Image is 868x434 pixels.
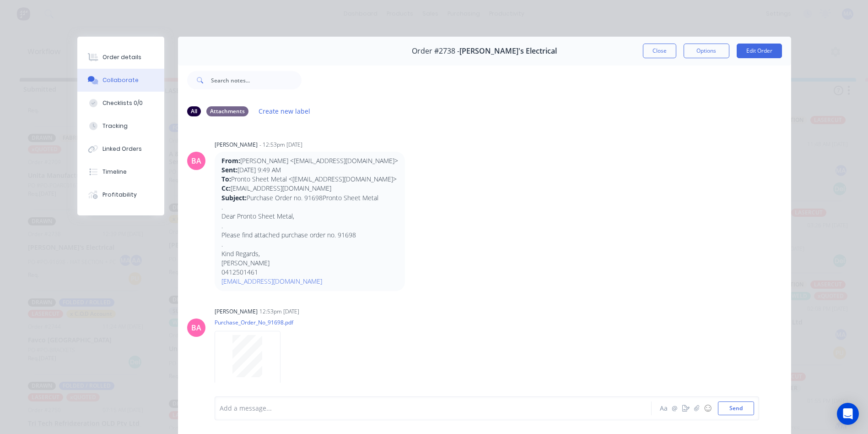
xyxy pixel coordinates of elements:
button: Send [718,401,754,415]
p: . [221,240,398,249]
div: Open Intercom Messenger [837,403,859,425]
div: Timeline [102,168,127,176]
strong: From: [221,156,240,165]
div: BA [191,155,201,166]
button: Close [643,44,676,58]
p: [PERSON_NAME] <[EMAIL_ADDRESS][DOMAIN_NAME]> [DATE] 9:49 AM Pronto Sheet Metal <[EMAIL_ADDRESS][D... [221,156,398,203]
div: Tracking [102,122,128,130]
div: Linked Orders [102,145,142,153]
button: Options [684,44,729,58]
div: BA [191,322,201,333]
p: Kind Regards, [221,249,398,258]
span: Order #2738 - [412,47,459,55]
div: All [187,106,201,116]
button: ☺ [702,403,713,414]
button: Profitability [77,183,164,206]
button: Create new label [254,105,315,117]
strong: Subject: [221,193,247,202]
p: Purchase_Order_No_91698.pdf [215,319,293,326]
div: - 12:53pm [DATE] [259,141,302,149]
div: Profitability [102,191,137,199]
span: [PERSON_NAME]'s Electrical [459,47,557,55]
strong: To: [221,175,231,183]
p: . [221,203,398,212]
button: @ [669,403,680,414]
div: Checklists 0/0 [102,99,143,107]
div: [PERSON_NAME] [215,141,258,149]
button: Tracking [77,115,164,137]
button: Timeline [77,160,164,183]
p: Dear Pronto Sheet Metal, . Please find attached purchase order no. 91698 [221,212,398,240]
button: Checklists 0/0 [77,92,164,115]
div: Collaborate [102,76,139,84]
button: Linked Orders [77,137,164,160]
div: Order details [102,53,141,61]
div: Attachments [206,106,248,116]
strong: Sent: [221,165,237,174]
button: Aa [658,403,669,414]
p: 0412501461 [221,268,398,277]
button: Edit Order [737,44,782,58]
button: Order details [77,46,164,69]
strong: Cc: [221,184,231,192]
p: [PERSON_NAME] [221,258,398,268]
input: Search notes... [211,71,302,89]
div: [PERSON_NAME] [215,308,258,316]
button: Collaborate [77,69,164,92]
a: [EMAIL_ADDRESS][DOMAIN_NAME] [221,277,322,286]
div: 12:53pm [DATE] [259,308,299,316]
